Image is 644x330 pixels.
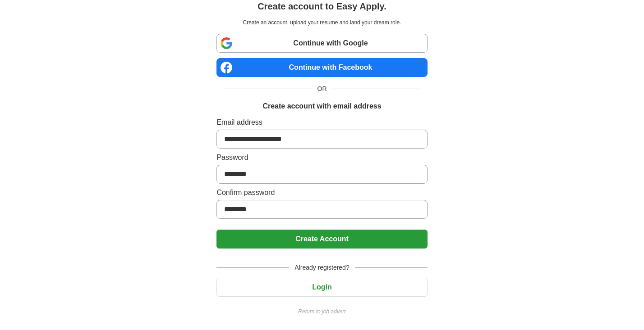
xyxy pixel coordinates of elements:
label: Confirm password [216,187,427,198]
h1: Create account with email address [262,101,381,112]
a: Continue with Facebook [216,58,427,77]
label: Email address [216,117,427,128]
a: Login [216,283,427,291]
span: OR [312,84,332,94]
button: Create Account [216,230,427,249]
a: Return to job advert [216,307,427,316]
button: Login [216,278,427,297]
a: Continue with Google [216,34,427,53]
label: Password [216,152,427,163]
span: Already registered? [289,263,354,272]
p: Create an account, upload your resume and land your dream role. [218,18,425,27]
